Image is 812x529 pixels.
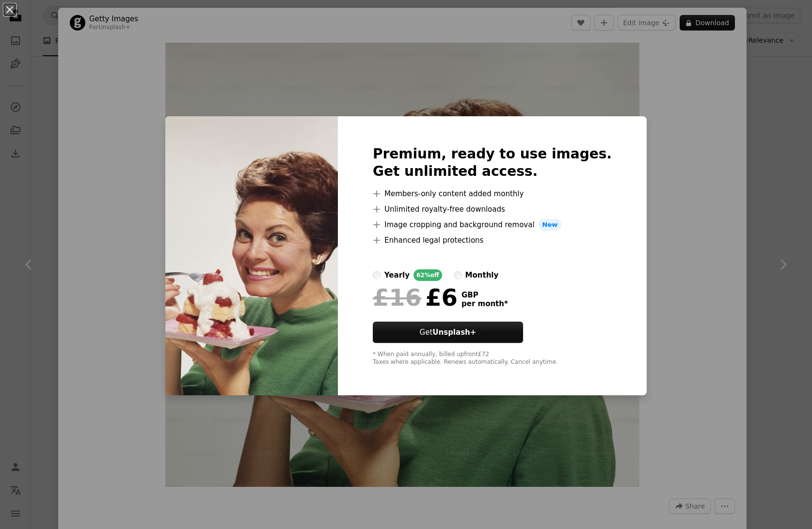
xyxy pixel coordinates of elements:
strong: Unsplash+ [432,328,476,337]
span: GBP [462,291,508,299]
div: monthly [465,269,499,281]
li: Enhanced legal protections [373,234,612,246]
h2: Premium, ready to use images. Get unlimited access. [373,145,612,180]
button: GetUnsplash+ [373,322,523,343]
div: £6 [373,285,458,310]
span: per month * [462,299,508,308]
span: £16 [373,285,421,310]
span: New [539,219,562,231]
div: yearly [384,269,410,281]
li: Image cropping and background removal [373,219,612,231]
li: Unlimited royalty-free downloads [373,203,612,215]
img: premium_photo-1664391882716-42ca96efe21b [165,116,338,395]
div: 62% off [414,269,442,281]
input: yearly62%off [373,271,381,279]
li: Members-only content added monthly [373,188,612,200]
div: * When paid annually, billed upfront £72 Taxes where applicable. Renews automatically. Cancel any... [373,351,612,366]
input: monthly [454,271,462,279]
